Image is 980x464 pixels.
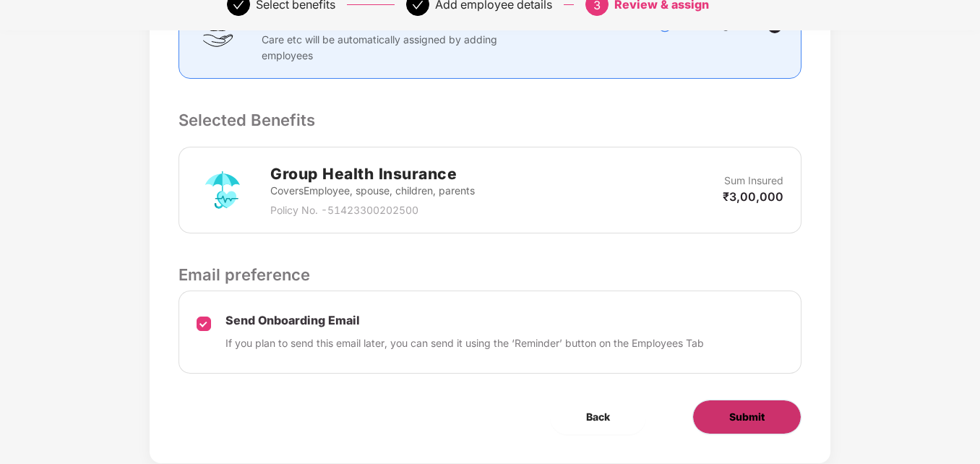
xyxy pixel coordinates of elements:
p: Email preference [179,262,801,287]
span: Submit [729,409,765,425]
p: Policy No. - 51423300202500 [270,202,475,218]
button: Back [550,400,646,434]
h2: Group Health Insurance [270,162,475,186]
p: Send Onboarding Email [225,313,704,328]
p: If you plan to send this email later, you can send it using the ‘Reminder’ button on the Employee... [225,335,704,351]
p: ₹3,00,000 [723,189,783,205]
span: Back [586,409,610,425]
p: Sum Insured [724,173,783,189]
button: Submit [692,400,801,434]
img: svg+xml;base64,PHN2ZyB4bWxucz0iaHR0cDovL3d3dy53My5vcmcvMjAwMC9zdmciIHdpZHRoPSI3MiIgaGVpZ2h0PSI3Mi... [197,164,249,216]
p: Clove Dental, Pharmeasy, Nua Women, Prystine Care etc will be automatically assigned by adding em... [262,16,499,64]
p: Selected Benefits [179,108,801,132]
p: Covers Employee, spouse, children, parents [270,183,475,199]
